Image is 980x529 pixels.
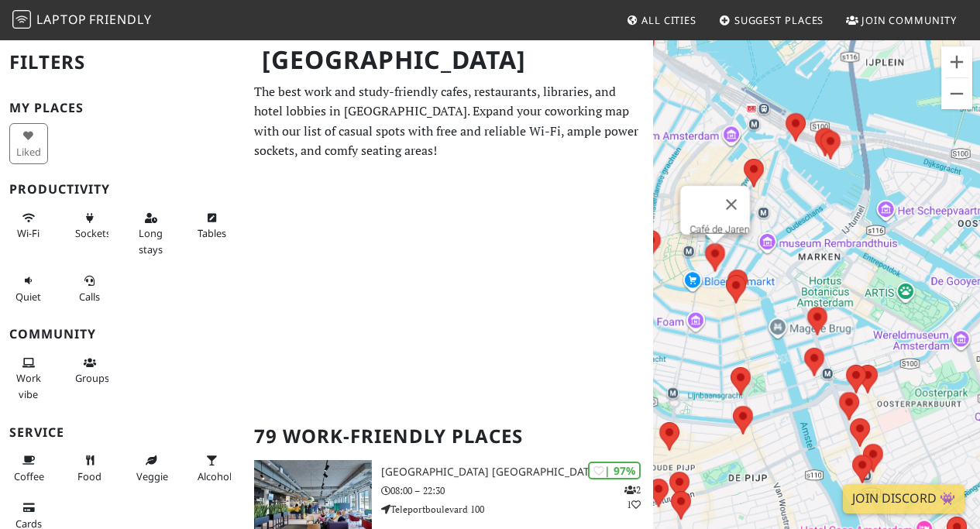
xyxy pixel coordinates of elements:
button: Sockets [70,205,109,246]
span: Group tables [75,371,109,385]
span: Stable Wi-Fi [17,226,40,240]
span: Coffee [14,469,44,483]
h3: [GEOGRAPHIC_DATA] [GEOGRAPHIC_DATA] [381,465,653,479]
p: 08:00 – 22:30 [381,483,653,498]
button: Quiet [9,268,48,309]
h3: Productivity [9,182,236,197]
a: Join Discord 👾 [843,484,965,514]
span: Suggest Places [734,13,824,27]
span: Long stays [139,226,163,256]
button: Coffee [9,448,48,489]
a: Suggest Places [713,6,830,34]
a: LaptopFriendly LaptopFriendly [12,7,152,34]
button: Long stays [132,205,170,262]
a: Café de Jaren [689,223,750,235]
button: Wi-Fi [9,205,48,246]
div: | 97% [588,462,641,479]
button: Zoom in [941,46,972,77]
button: Veggie [132,448,170,489]
span: Friendly [89,11,151,28]
button: Zoom out [941,78,972,109]
button: Calls [70,268,109,309]
p: The best work and study-friendly cafes, restaurants, libraries, and hotel lobbies in [GEOGRAPHIC_... [254,82,644,161]
button: Tables [193,205,232,246]
h3: Community [9,327,236,342]
span: Power sockets [75,226,111,240]
span: Work-friendly tables [198,226,226,240]
span: Laptop [36,11,87,28]
span: Food [77,469,101,483]
button: Food [70,448,109,489]
a: Join Community [840,6,963,34]
button: Work vibe [9,350,48,407]
span: Video/audio calls [79,290,100,304]
span: People working [16,371,41,400]
h3: Service [9,425,236,440]
h1: [GEOGRAPHIC_DATA] [249,39,650,81]
a: All Cities [620,6,703,34]
p: 2 1 [624,483,641,512]
button: Alcohol [193,448,232,489]
span: Join Community [861,13,957,27]
span: Veggie [136,469,168,483]
span: Alcohol [198,469,232,483]
span: Quiet [15,290,41,304]
h2: 79 Work-Friendly Places [254,413,644,460]
h3: My Places [9,101,236,115]
h2: Filters [9,39,236,86]
p: Teleportboulevard 100 [381,502,653,517]
button: Groups [70,350,109,391]
button: Close [713,186,750,223]
img: LaptopFriendly [12,10,31,29]
span: All Cities [641,13,696,27]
